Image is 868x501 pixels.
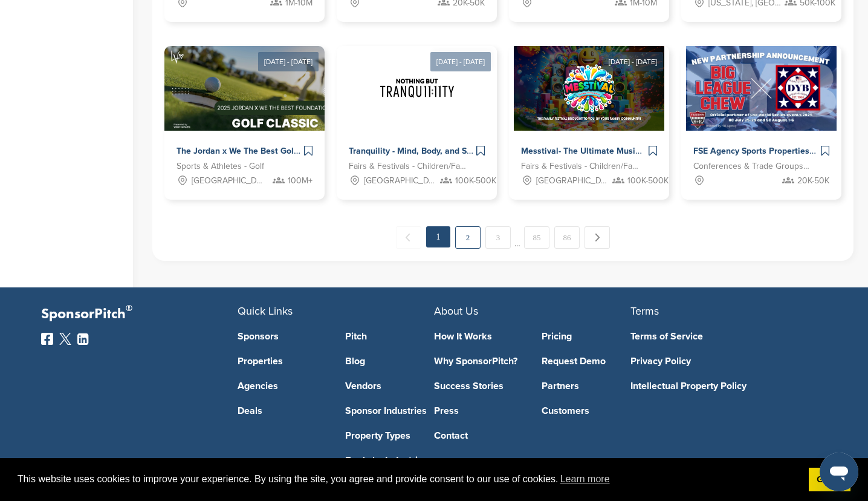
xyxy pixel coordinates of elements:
[18,470,799,488] span: This website uses cookies to improve your experience. By using the site, you agree and provide co...
[349,160,467,173] span: Fairs & Festivals - Children/Family
[542,332,631,341] a: Pricing
[434,304,478,318] span: About Us
[345,431,435,440] a: Property Types
[375,46,459,131] img: Sponsorpitch &
[693,160,811,173] span: Conferences & Trade Groups - Sports
[192,174,265,188] span: [GEOGRAPHIC_DATA], [GEOGRAPHIC_DATA]
[288,174,313,188] span: 100M+
[426,226,450,247] em: 1
[59,333,71,345] img: Twitter
[164,46,333,131] img: Sponsorpitch &
[455,174,496,188] span: 100K-500K
[238,356,327,366] a: Properties
[349,146,514,156] span: Tranquility - Mind, Body, and Soul Retreats
[345,381,435,391] a: Vendors
[164,27,325,200] a: [DATE] - [DATE] Sponsorpitch & The Jordan x We The Best Golf Classic 2025 – Where Sports, Music &...
[797,174,829,188] span: 20K-50K
[681,46,841,200] a: Sponsorpitch & FSE Agency Sports Properties and NIL Conferences & Trade Groups - Sports 20K-50K
[630,356,809,366] a: Privacy Policy
[630,381,809,391] a: Intellectual Property Policy
[364,174,437,188] span: [GEOGRAPHIC_DATA], [GEOGRAPHIC_DATA]
[514,226,520,248] span: …
[434,406,523,416] a: Press
[524,226,549,249] a: 85
[485,226,511,249] a: 3
[345,356,435,366] a: Blog
[41,333,53,345] img: Facebook
[630,332,809,341] a: Terms of Service
[521,160,639,173] span: Fairs & Festivals - Children/Family
[345,406,435,416] a: Sponsor Industries
[434,356,523,366] a: Why SponsorPitch?
[177,160,264,173] span: Sports & Athletes - Golf
[177,146,531,156] span: The Jordan x We The Best Golf Classic 2025 – Where Sports, Music & Philanthropy Collide
[514,46,664,131] img: Sponsorpitch &
[554,226,580,249] a: 86
[434,332,523,341] a: How It Works
[536,174,609,188] span: [GEOGRAPHIC_DATA], [GEOGRAPHIC_DATA]
[542,381,631,391] a: Partners
[809,468,850,492] a: dismiss cookie message
[345,332,435,341] a: Pitch
[627,174,669,188] span: 100K-500K
[455,226,481,249] a: 2
[693,146,841,156] span: FSE Agency Sports Properties and NIL
[337,27,497,200] a: [DATE] - [DATE] Sponsorpitch & Tranquility - Mind, Body, and Soul Retreats Fairs & Festivals - Ch...
[41,306,238,323] p: SponsorPitch
[434,431,523,440] a: Contact
[238,332,327,341] a: Sponsors
[258,52,319,71] div: [DATE] - [DATE]
[542,356,631,366] a: Request Demo
[542,406,631,416] a: Customers
[603,52,663,71] div: [DATE] - [DATE]
[430,52,491,71] div: [DATE] - [DATE]
[126,301,132,316] span: ®
[585,226,610,249] a: Next →
[820,453,858,491] iframe: Button to launch messaging window
[434,381,523,391] a: Success Stories
[559,470,612,488] a: learn more about cookies
[686,46,837,131] img: Sponsorpitch &
[630,304,659,318] span: Terms
[521,146,754,156] span: Messtival- The Ultimate Music and Learning Family Festival
[238,406,327,416] a: Deals
[238,304,293,318] span: Quick Links
[509,27,669,200] a: [DATE] - [DATE] Sponsorpitch & Messtival- The Ultimate Music and Learning Family Festival Fairs &...
[238,381,327,391] a: Agencies
[345,456,435,465] a: Deals by Industries
[396,226,421,249] span: ← Previous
